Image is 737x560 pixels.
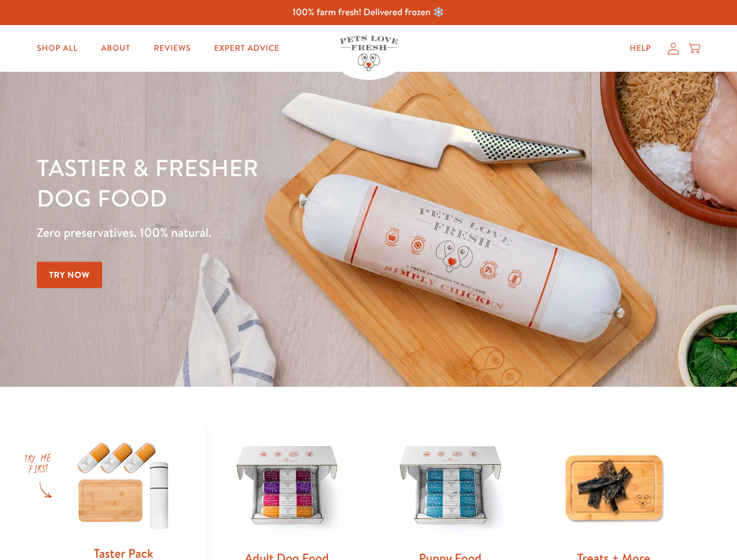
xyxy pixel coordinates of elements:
a: Expert Advice [205,37,289,60]
a: About [92,37,139,60]
a: Reviews [144,37,200,60]
img: Pets Love Fresh [340,36,398,71]
h1: Tastier & fresher dog food [37,152,479,213]
a: Shop All [27,37,87,60]
a: Help [620,37,661,60]
a: Try Now [37,262,102,288]
p: Zero preservatives. 100% natural. [37,222,479,243]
